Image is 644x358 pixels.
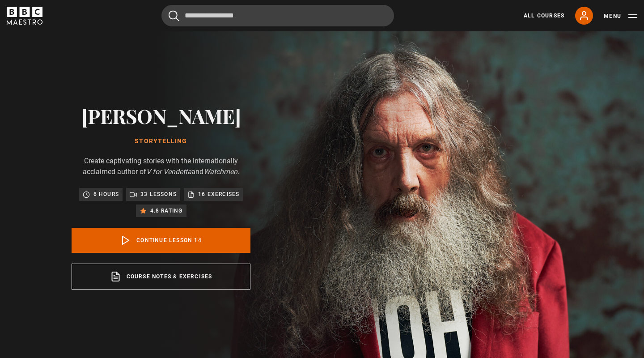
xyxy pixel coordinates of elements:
[161,5,394,26] input: Search
[169,10,179,21] button: Submit the search query
[146,167,191,176] i: V for Vendetta
[198,190,239,199] p: 16 exercises
[72,228,250,253] a: Continue lesson 14
[72,156,250,177] p: Create captivating stories with the internationally acclaimed author of and .
[524,12,564,20] a: All Courses
[72,264,250,290] a: Course notes & exercises
[203,167,237,176] i: Watchmen
[140,190,177,199] p: 33 lessons
[72,104,250,127] h2: [PERSON_NAME]
[7,7,42,25] svg: BBC Maestro
[72,138,250,145] h1: Storytelling
[93,190,119,199] p: 6 hours
[150,206,183,215] p: 4.8 rating
[604,12,637,21] button: Toggle navigation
